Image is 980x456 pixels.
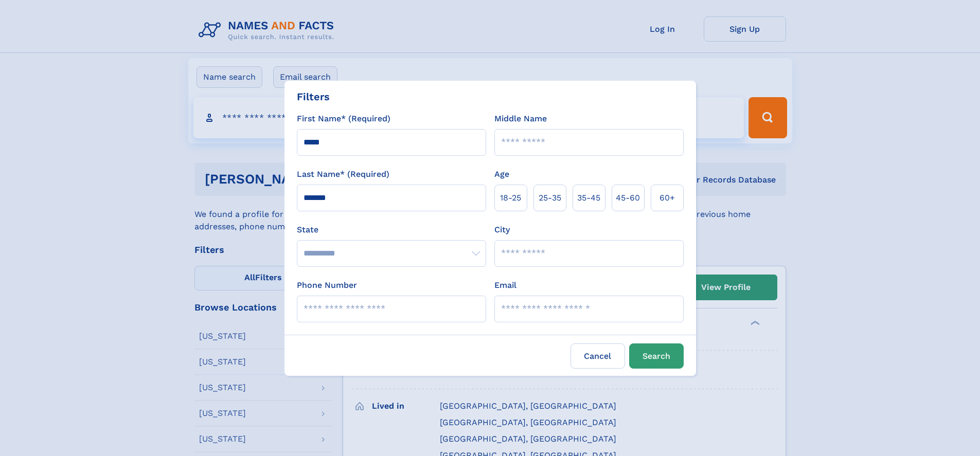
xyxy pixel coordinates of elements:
[297,224,486,236] label: State
[297,279,357,291] label: Phone Number
[571,343,625,369] label: Cancel
[297,113,390,125] label: First Name* (Required)
[539,192,561,204] span: 25‑35
[494,279,516,291] label: Email
[660,192,675,204] span: 60+
[500,192,521,204] span: 18‑25
[297,89,330,104] div: Filters
[297,168,389,180] label: Last Name* (Required)
[494,224,510,236] label: City
[577,192,600,204] span: 35‑45
[616,192,640,204] span: 45‑60
[494,113,547,125] label: Middle Name
[629,343,684,369] button: Search
[494,168,509,180] label: Age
